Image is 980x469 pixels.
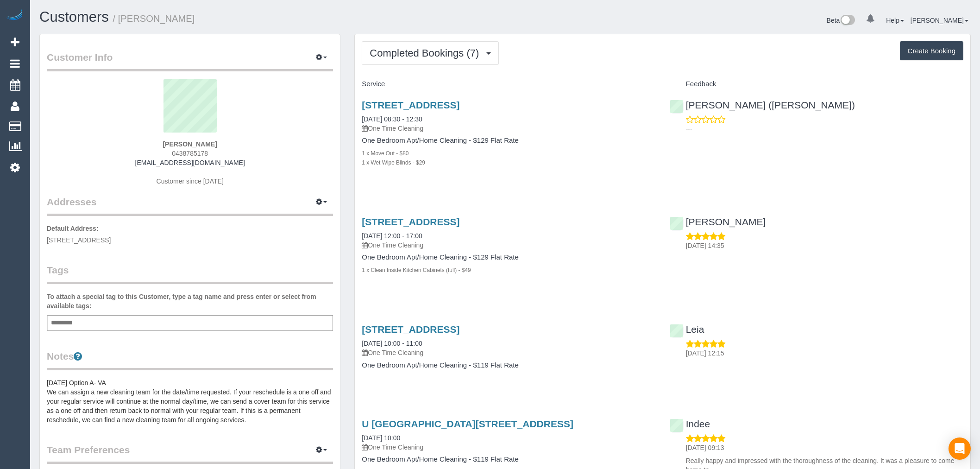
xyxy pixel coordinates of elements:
[886,17,904,24] a: Help
[362,456,655,463] h4: One Bedroom Apt/Home Cleaning - $119 Flat Rate
[670,418,710,429] a: Indee
[362,80,655,88] h4: Service
[47,263,333,284] legend: Tags
[362,137,655,145] h4: One Bedroom Apt/Home Cleaning - $129 Flat Rate
[670,324,704,335] a: Leia
[47,443,333,464] legend: Team Preferences
[840,15,855,27] img: New interface
[362,254,655,261] h4: One Bedroom Apt/Home Cleaning - $129 Flat Rate
[362,41,499,65] button: Completed Bookings (7)
[157,177,224,185] span: Customer since [DATE]
[362,159,425,166] small: 1 x Wet Wipe Blinds - $29
[686,349,963,358] p: [DATE] 12:15
[670,100,855,110] a: [PERSON_NAME] ([PERSON_NAME])
[670,80,963,88] h4: Feedback
[362,232,422,240] a: [DATE] 12:00 - 17:00
[362,267,471,273] small: 1 x Clean Inside Kitchen Cabinets (full) - $49
[370,47,484,59] span: Completed Bookings (7)
[900,41,963,61] button: Create Booking
[47,224,99,233] label: Default Address:
[47,378,333,425] pre: [DATE] Option A- VA We can assign a new cleaning team for the date/time requested. If your resche...
[113,13,195,24] small: / [PERSON_NAME]
[362,418,573,429] a: U [GEOGRAPHIC_DATA][STREET_ADDRESS]
[911,17,968,24] a: [PERSON_NAME]
[135,159,245,166] a: [EMAIL_ADDRESS][DOMAIN_NAME]
[362,434,400,442] a: [DATE] 10:00
[172,150,208,157] span: 0438785178
[686,443,963,452] p: [DATE] 09:13
[362,216,459,227] a: [STREET_ADDRESS]
[362,241,655,250] p: One Time Cleaning
[163,140,217,148] strong: [PERSON_NAME]
[362,348,655,357] p: One Time Cleaning
[686,241,963,250] p: [DATE] 14:35
[362,150,408,157] small: 1 x Move Out - $80
[362,100,459,110] a: [STREET_ADDRESS]
[362,443,655,452] p: One Time Cleaning
[47,292,333,311] label: To attach a special tag to this Customer, type a tag name and press enter or select from availabl...
[827,17,855,24] a: Beta
[47,236,111,244] span: [STREET_ADDRESS]
[6,9,24,22] img: Automaid Logo
[362,324,459,335] a: [STREET_ADDRESS]
[47,349,333,370] legend: Notes
[39,9,109,25] a: Customers
[362,340,422,347] a: [DATE] 10:00 - 11:00
[949,437,971,460] div: Open Intercom Messenger
[362,361,655,369] h4: One Bedroom Apt/Home Cleaning - $119 Flat Rate
[686,124,963,133] p: ---
[47,51,333,71] legend: Customer Info
[670,216,766,227] a: [PERSON_NAME]
[362,115,422,123] a: [DATE] 08:30 - 12:30
[362,124,655,133] p: One Time Cleaning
